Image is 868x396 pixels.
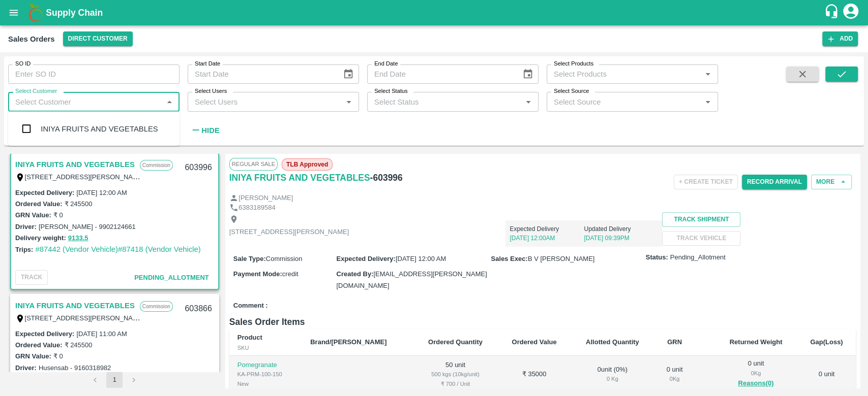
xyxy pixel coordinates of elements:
[188,64,335,84] input: Start Date
[810,338,843,346] b: Gap(Loss)
[53,352,63,360] label: ₹ 0
[811,175,852,189] button: More
[15,352,51,360] label: GRN Value:
[46,8,103,18] b: Supply Chain
[528,255,594,262] span: B V [PERSON_NAME]
[15,246,33,253] label: Trips:
[195,87,227,95] label: Select Users
[178,156,218,180] div: 603996
[238,203,275,213] p: 6383189584
[723,359,789,389] div: 0 unit
[76,330,127,338] label: [DATE] 11:00 AM
[730,338,783,346] b: Returned Weight
[178,297,218,321] div: 603866
[41,123,158,135] div: INIYA FRUITS AND VEGETABLES
[518,64,537,84] button: Choose date
[396,255,446,262] span: [DATE] 12:00 AM
[701,95,714,109] button: Open
[140,301,173,312] p: Commission
[554,87,589,95] label: Select Source
[76,189,127,196] label: [DATE] 12:00 AM
[229,171,370,185] a: INIYA FRUITS AND VEGETABLES
[579,374,646,383] div: 0 Kg
[2,1,25,24] button: open drawer
[584,234,658,243] p: [DATE] 09:39PM
[15,299,135,312] a: INIYA FRUITS AND VEGETABLES
[25,314,145,322] label: [STREET_ADDRESS][PERSON_NAME]
[15,364,37,372] label: Driver:
[229,158,278,170] span: Regular Sale
[742,175,807,189] button: Record Arrival
[233,301,268,311] label: Comment :
[662,374,687,383] div: 0 Kg
[195,60,220,68] label: Start Date
[64,341,92,349] label: ₹ 245500
[554,60,593,68] label: Select Products
[586,338,639,346] b: Allotted Quantity
[237,334,262,341] b: Product
[824,4,842,22] div: customer-support
[15,211,51,219] label: GRN Value:
[723,378,789,389] button: Reasons(0)
[646,253,668,262] label: Status:
[512,338,556,346] b: Ordered Value
[374,60,398,68] label: End Date
[413,356,497,393] td: 50 unit
[163,95,176,109] button: Close
[266,255,303,262] span: Commission
[15,341,62,349] label: Ordered Value:
[35,245,118,253] a: #87442 (Vendor Vehicle)
[118,245,201,253] a: #87418 (Vendor Vehicle)
[522,95,535,109] button: Open
[188,122,222,139] button: Hide
[15,60,31,68] label: SO ID
[550,95,698,108] input: Select Source
[428,338,483,346] b: Ordered Quantity
[8,32,55,46] div: Sales Orders
[701,68,714,81] button: Open
[336,270,487,289] span: [EMAIL_ADDRESS][PERSON_NAME][DOMAIN_NAME]
[191,95,339,108] input: Select Users
[11,95,160,108] input: Select Customer
[63,31,133,46] button: Select DC
[201,126,219,135] strong: Hide
[15,158,135,171] a: INIYA FRUITS AND VEGETABLES
[39,223,136,230] label: [PERSON_NAME] - 9902124661
[584,224,658,234] p: Updated Delivery
[374,87,408,95] label: Select Status
[822,31,858,46] button: Add
[510,234,584,243] p: [DATE] 12:00AM
[510,224,584,234] p: Expected Delivery
[233,255,266,262] label: Sale Type :
[370,95,519,108] input: Select Status
[64,200,92,208] label: ₹ 245500
[550,68,698,81] input: Select Products
[237,360,294,370] p: Pomegranate
[15,87,57,95] label: Select Customer
[282,158,333,171] span: TLB Approved
[421,370,489,379] div: 500 kgs (10kg/unit)
[336,270,373,278] label: Created By :
[339,64,358,84] button: Choose date
[310,338,386,346] b: Brand/[PERSON_NAME]
[723,369,789,378] div: 0 Kg
[106,372,123,388] button: page 1
[842,2,860,23] div: account of current user
[491,255,528,262] label: Sales Exec :
[15,223,37,230] label: Driver:
[8,64,179,84] input: Enter SO ID
[237,370,294,379] div: KA-PRM-100-150
[336,255,395,262] label: Expected Delivery :
[498,356,571,393] td: ₹ 35000
[367,64,514,84] input: End Date
[233,270,282,278] label: Payment Mode :
[797,356,856,393] td: 0 unit
[229,315,856,329] h6: Sales Order Items
[237,343,294,352] div: SKU
[229,227,349,237] p: [STREET_ADDRESS][PERSON_NAME]
[85,372,143,388] nav: pagination navigation
[46,6,824,20] a: Supply Chain
[15,234,66,242] label: Delivery weight:
[282,270,298,278] span: credit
